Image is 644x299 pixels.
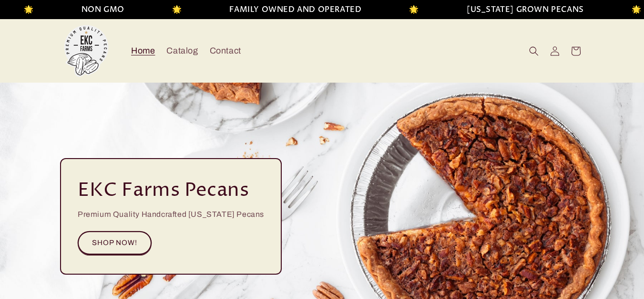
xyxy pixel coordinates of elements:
li: 🌟 [172,3,182,17]
li: NON GMO [82,3,124,17]
a: Contact [204,40,247,62]
li: 🌟 [24,3,34,17]
a: SHOP NOW! [78,231,152,255]
span: Catalog [166,45,198,56]
a: Home [125,40,161,62]
p: Premium Quality Handcrafted [US_STATE] Pecans [78,208,264,222]
li: FAMILY OWNED AND OPERATED [229,3,361,17]
li: [US_STATE] GROWN PECANS [467,3,584,17]
h2: EKC Farms Pecans [78,178,249,203]
a: EKC Pecans [56,21,116,81]
img: EKC Pecans [60,25,112,77]
span: Contact [210,45,241,56]
summary: Search [523,41,544,62]
li: 🌟 [409,3,419,17]
li: 🌟 [632,3,642,17]
a: Catalog [161,40,204,62]
span: Home [131,45,155,56]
